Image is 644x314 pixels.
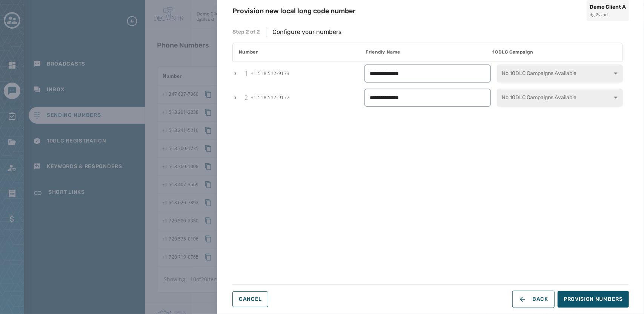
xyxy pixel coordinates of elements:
span: 10DLC Campaign [493,49,616,55]
button: Back [512,291,555,308]
span: 518 512 - 9173 [251,70,290,77]
span: Provision Numbers [564,296,623,303]
span: Demo Client A [590,3,626,11]
span: No 10DLC Campaigns Available [502,94,577,101]
span: 2 [244,93,248,102]
span: Cancel [239,296,262,302]
span: +1 [251,94,258,101]
span: 518 512 - 9177 [251,94,290,101]
span: Friendly Name [366,49,489,55]
span: Step 2 of 2 [232,28,260,36]
span: +1 [251,70,258,77]
button: Provision Numbers [558,291,629,308]
button: 2+1 518 512-9177 [232,93,358,102]
h2: Provision new local long code number [232,6,356,16]
p: Configure your numbers [272,28,341,37]
span: 1 [244,69,248,78]
button: Cancel [232,291,268,307]
button: No 10DLC Campaigns Available [497,89,623,107]
span: Back [519,296,548,303]
button: No 10DLC Campaigns Available [497,64,623,83]
span: Number [239,49,363,55]
button: 1+1 518 512-9173 [232,69,358,78]
span: dgt8vznd [590,12,626,18]
span: No 10DLC Campaigns Available [502,70,577,77]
